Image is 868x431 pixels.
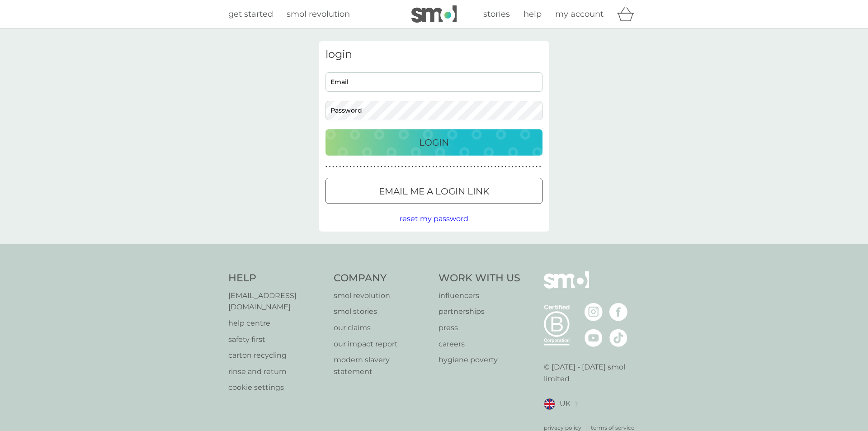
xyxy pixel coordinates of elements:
button: Login [325,129,542,156]
img: select a new location [575,402,578,407]
p: ● [381,165,382,169]
p: ● [522,165,524,169]
p: ● [467,165,469,169]
a: smol revolution [334,290,430,302]
a: our impact report [334,338,430,350]
a: cookie settings [228,382,325,393]
p: ● [425,165,427,169]
p: ● [401,165,403,169]
h3: login [325,48,542,61]
p: ● [343,165,344,169]
p: ● [495,165,496,169]
p: ● [487,165,489,169]
p: ● [398,165,400,169]
p: smol stories [334,306,430,317]
a: influencers [439,290,520,302]
a: smol revolution [287,8,350,21]
p: ● [384,165,386,169]
a: carton recycling [228,350,325,361]
p: Email me a login link [379,184,489,199]
p: ● [419,165,420,169]
img: visit the smol Youtube page [585,329,603,347]
p: ● [508,165,510,169]
span: help [524,9,542,19]
p: ● [529,165,531,169]
img: smol [411,5,457,23]
img: UK flag [544,398,555,410]
p: ● [353,165,355,169]
img: visit the smol Facebook page [609,303,627,321]
p: partnerships [439,306,520,317]
p: ● [536,165,538,169]
p: ● [484,165,486,169]
p: ● [512,165,514,169]
p: ● [505,165,507,169]
span: reset my password [400,214,468,223]
p: ● [346,165,348,169]
h4: Company [334,271,430,285]
p: ● [415,165,417,169]
p: ● [429,165,431,169]
p: ● [367,165,369,169]
p: ● [422,165,424,169]
p: ● [432,165,434,169]
img: visit the smol Instagram page [585,303,603,321]
p: ● [491,165,493,169]
p: ● [370,165,372,169]
p: ● [525,165,527,169]
a: hygiene poverty [439,354,520,366]
img: smol [544,271,589,302]
p: ● [391,165,393,169]
h4: Work With Us [439,271,520,285]
p: ● [443,165,444,169]
a: safety first [228,334,325,346]
p: help centre [228,317,325,329]
p: ● [481,165,482,169]
a: rinse and return [228,366,325,378]
p: ● [533,165,534,169]
p: ● [329,165,331,169]
span: UK [560,398,571,410]
a: get started [228,8,273,21]
p: ● [539,165,541,169]
a: press [439,322,520,334]
button: Email me a login link [325,178,542,204]
p: ● [463,165,465,169]
p: ● [336,165,338,169]
p: ● [477,165,479,169]
span: my account [555,9,604,19]
p: ● [408,165,410,169]
p: ● [360,165,362,169]
p: ● [501,165,503,169]
p: ● [460,165,462,169]
p: ● [498,165,500,169]
p: ● [357,165,359,169]
p: careers [439,338,520,350]
p: ● [412,165,414,169]
p: ● [439,165,441,169]
a: my account [555,8,604,21]
button: reset my password [400,213,468,225]
span: smol revolution [287,9,350,19]
div: basket [617,5,640,23]
p: ● [374,165,376,169]
p: [EMAIL_ADDRESS][DOMAIN_NAME] [228,290,325,313]
a: our claims [334,322,430,334]
p: © [DATE] - [DATE] smol limited [544,361,640,384]
p: ● [332,165,334,169]
img: visit the smol Tiktok page [609,329,627,347]
a: modern slavery statement [334,354,430,377]
p: ● [519,165,520,169]
p: ● [340,165,341,169]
